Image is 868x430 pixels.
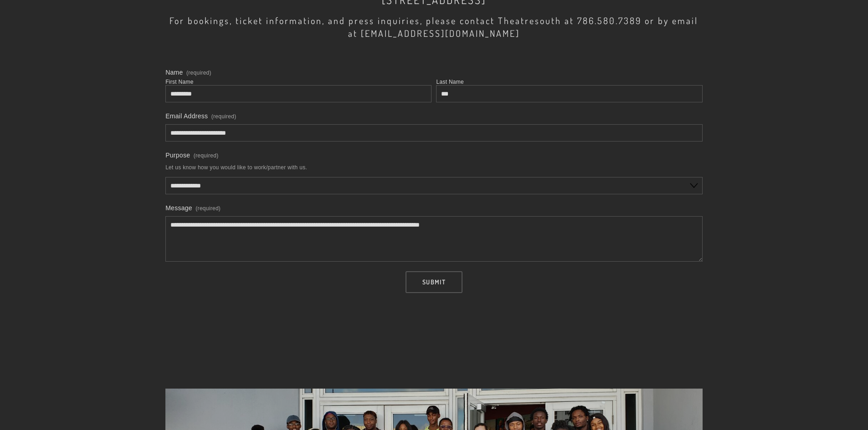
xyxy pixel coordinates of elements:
span: Message [165,204,192,212]
span: Purpose [165,152,190,159]
h3: For bookings, ticket information, and press inquiries, please contact Theatresouth at 786.580.738... [165,14,703,40]
span: Name [165,69,183,76]
span: (required) [211,111,236,122]
button: SubmitSubmit [406,271,462,293]
div: Last Name [436,79,464,85]
p: Let us know how you would like to work/partner with us. [165,162,307,173]
span: (required) [186,70,211,76]
span: Email Address [165,112,208,120]
span: (required) [194,150,219,162]
span: (required) [195,202,221,214]
div: First Name [165,79,193,85]
span: Submit [422,278,446,286]
select: Purpose [165,177,703,194]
